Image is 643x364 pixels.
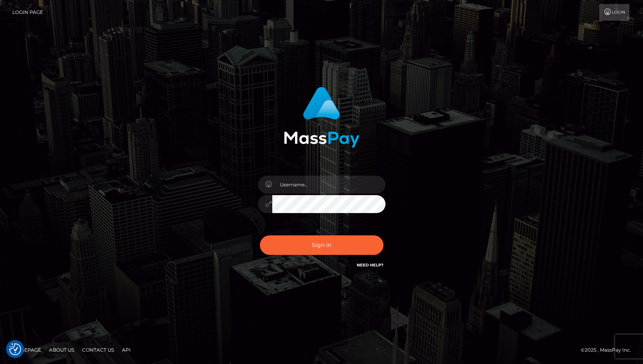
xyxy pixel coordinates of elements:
[9,344,44,356] a: Homepage
[119,344,134,356] a: API
[581,346,637,354] div: © 2025 , MassPay Inc.
[12,4,43,21] a: Login Page
[272,176,385,194] input: Username...
[9,343,21,355] button: Consent Preferences
[9,343,21,355] img: Revisit consent button
[46,344,77,356] a: About Us
[599,4,629,21] a: Login
[357,262,383,268] a: Need Help?
[79,344,117,356] a: Contact Us
[284,87,360,148] img: MassPay Login
[260,235,383,255] button: Sign in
